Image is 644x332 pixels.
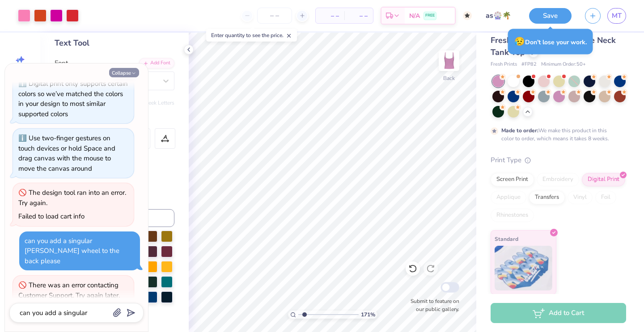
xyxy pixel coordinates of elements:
[109,68,139,77] button: Collapse
[612,11,622,21] span: MT
[491,173,534,186] div: Screen Print
[529,191,565,204] div: Transfers
[501,126,611,143] div: We make this product in this color to order, which means it takes 8 weeks.
[521,61,537,68] span: # FP82
[491,61,517,68] span: Fresh Prints
[55,58,68,68] label: Font
[321,11,339,21] span: – –
[350,11,368,21] span: – –
[495,234,518,244] span: Standard
[508,29,593,55] div: Don’t lose your work.
[491,155,626,165] div: Print Type
[425,13,435,19] span: FREE
[18,134,115,173] div: Use two-finger gestures on touch devices or hold Space and drag canvas with the mouse to move the...
[18,212,85,221] div: Failed to load cart info
[514,36,525,47] span: 😥
[406,297,459,313] label: Submit to feature on our public gallery.
[206,29,297,42] div: Enter quantity to see the price.
[479,7,522,25] input: Untitled Design
[495,246,552,290] img: Standard
[18,188,126,207] div: The design tool ran into an error. Try again.
[491,209,534,222] div: Rhinestones
[568,191,593,204] div: Vinyl
[582,173,625,186] div: Digital Print
[501,127,538,134] strong: Made to order:
[18,79,128,118] div: Digital print only supports certain colors so we’ve matched the colors in your design to most sim...
[25,236,119,265] div: can you add a singular [PERSON_NAME] wheel to the back please
[440,52,458,70] img: Back
[18,281,120,300] div: There was an error contacting Customer Support. Try again later.
[491,35,616,58] span: Fresh Prints Sydney Square Neck Tank Top
[529,8,572,24] button: Save
[139,58,174,68] div: Add Font
[607,8,626,24] a: MT
[257,8,292,24] input: – –
[491,191,526,204] div: Applique
[595,191,616,204] div: Foil
[537,173,579,186] div: Embroidery
[443,74,455,82] div: Back
[361,311,375,319] span: 171 %
[409,11,420,21] span: N/A
[541,61,586,68] span: Minimum Order: 50 +
[55,37,174,49] div: Text Tool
